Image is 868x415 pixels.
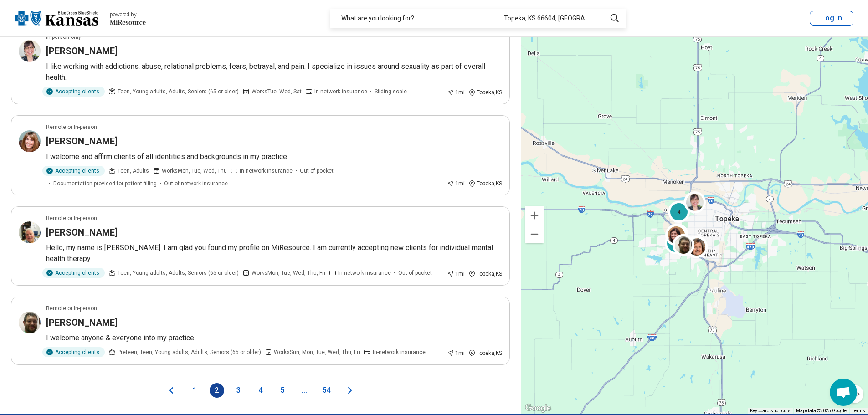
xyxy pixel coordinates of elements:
div: 4 [665,232,687,254]
div: 1 mi [447,88,465,97]
div: 1 mi [447,179,465,188]
p: Remote or In-person [46,304,97,313]
button: Zoom in [525,206,544,225]
a: Terms (opens in new tab) [852,408,865,413]
span: Sliding scale [375,87,407,96]
button: 5 [275,383,290,398]
span: Out-of-network insurance [164,179,228,188]
button: 2 [210,383,224,398]
button: Previous page [166,383,177,398]
span: Works Tue, Wed, Sat [252,87,302,96]
span: In-network insurance [240,167,293,175]
p: Remote or In-person [46,214,97,222]
button: 54 [319,383,334,398]
span: Works Mon, Tue, Wed, Thu [162,167,227,175]
span: Teen, Young adults, Adults, Seniors (65 or older) [118,87,239,96]
span: Out-of-pocket [398,269,432,277]
span: Teen, Young adults, Adults, Seniors (65 or older) [118,269,239,277]
p: I welcome and affirm clients of all identities and backgrounds in my practice. [46,151,502,162]
div: Topeka , KS [468,349,502,357]
div: powered by [110,10,146,19]
div: Topeka , KS [468,179,502,188]
a: Open chat [830,379,857,406]
h3: [PERSON_NAME] [46,226,118,239]
div: Topeka , KS [468,270,502,278]
span: Works Mon, Tue, Wed, Thu, Fri [252,269,325,277]
div: What are you looking for? [330,9,493,28]
span: In-network insurance [314,87,367,96]
span: ... [297,383,312,398]
div: Topeka, KS 66604, [GEOGRAPHIC_DATA] [493,9,601,28]
img: Google [523,402,553,414]
button: 4 [253,383,268,398]
button: Keyboard shortcuts [750,408,791,414]
button: Zoom out [525,225,544,243]
span: In-network insurance [338,269,391,277]
span: Works Sun, Mon, Tue, Wed, Thu, Fri [274,348,360,356]
span: Preteen, Teen, Young adults, Adults, Seniors (65 or older) [118,348,261,356]
button: Next page [344,383,355,398]
button: Log In [810,11,853,26]
p: I welcome anyone & everyone into my practice. [46,333,502,343]
button: 1 [188,383,202,398]
div: 1 mi [447,349,465,357]
p: I like working with addictions, abuse, relational problems, fears, betrayal, and pain. I speciali... [46,61,502,83]
a: Blue Cross Blue Shield Kansaspowered by [15,7,146,29]
p: Hello, my name is [PERSON_NAME]. I am glad you found my profile on MiResource. I am currently acc... [46,242,502,264]
div: 4 [668,200,690,222]
h3: [PERSON_NAME] [46,135,118,148]
button: 3 [231,383,246,398]
div: Topeka , KS [468,88,502,97]
h3: [PERSON_NAME] [46,316,118,329]
a: Open this area in Google Maps (opens a new window) [523,402,553,414]
h3: [PERSON_NAME] [46,45,118,57]
span: Out-of-pocket [300,167,334,175]
span: In-network insurance [373,348,426,356]
div: Accepting clients [42,268,105,278]
div: Accepting clients [42,87,105,97]
span: Documentation provided for patient filling [53,179,157,188]
span: Teen, Adults [118,167,149,175]
p: Remote or In-person [46,123,97,131]
img: Blue Cross Blue Shield Kansas [15,7,98,29]
div: Accepting clients [42,166,105,176]
span: Map data ©2025 Google [796,408,847,413]
div: 1 mi [447,270,465,278]
div: Accepting clients [42,347,105,357]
